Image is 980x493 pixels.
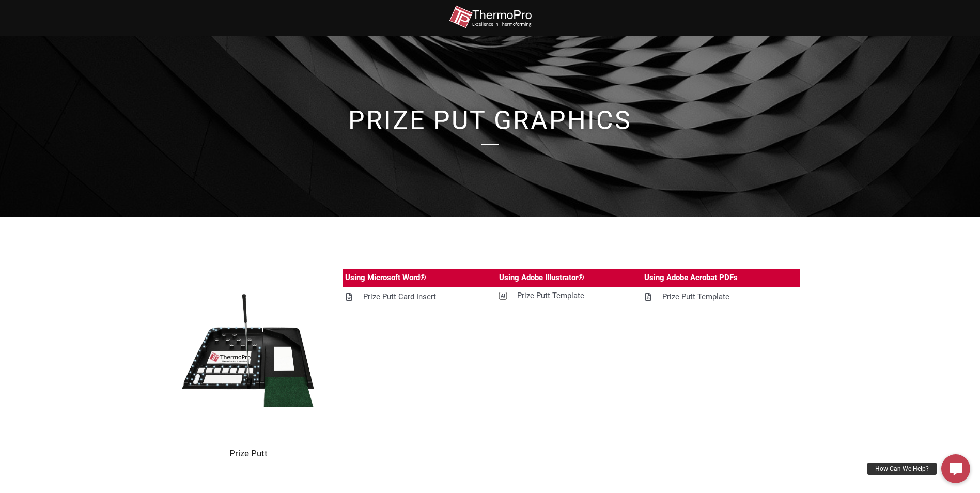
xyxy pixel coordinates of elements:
div: Using Microsoft Word® [345,271,426,284]
div: Prize Putt Template [662,290,729,303]
a: Prize Putt Card Insert [343,288,496,306]
div: Prize Putt Card Insert [363,290,436,303]
div: Using Adobe Acrobat PDFs [644,271,738,284]
h2: Prize Putt [180,448,317,459]
a: How Can We Help? [941,454,970,483]
div: How Can We Help? [867,463,937,475]
div: Using Adobe Illustrator® [499,271,584,284]
a: Prize Putt Template [496,287,642,305]
a: Prize Putt Template [642,288,800,306]
div: Prize Putt Template [517,289,584,302]
img: thermopro-logo-non-iso [449,5,532,28]
h1: Prize Put Graphics [196,107,785,133]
